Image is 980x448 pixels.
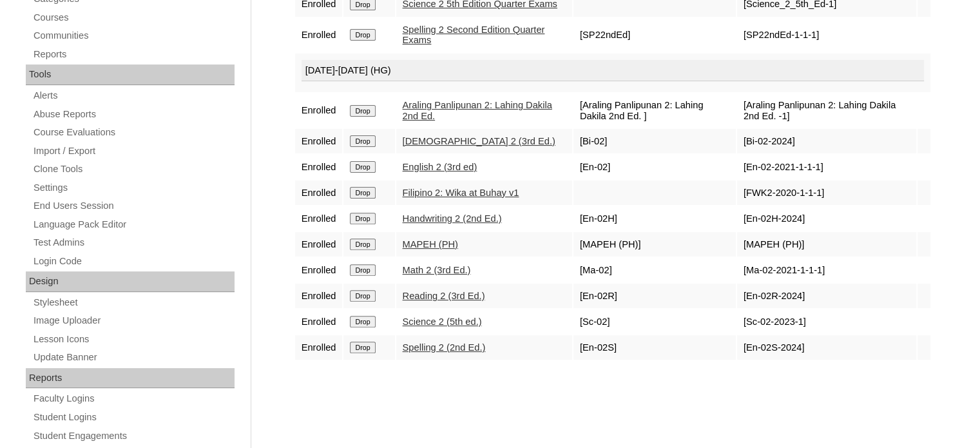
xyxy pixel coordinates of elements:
a: Abuse Reports [32,106,235,122]
a: Login Code [32,253,235,269]
a: Communities [32,28,235,44]
input: Drop [350,290,375,302]
input: Drop [350,105,375,117]
a: Handwriting 2 (2nd Ed.) [403,213,502,224]
td: Enrolled [295,309,343,334]
a: [DEMOGRAPHIC_DATA] 2 (3rd Ed.) [403,136,555,146]
input: Drop [350,161,375,173]
div: Design [26,271,235,292]
td: Enrolled [295,18,343,52]
a: Stylesheet [32,295,235,311]
td: [MAPEH (PH)] [573,232,736,257]
input: Drop [350,342,375,353]
td: Enrolled [295,258,343,282]
td: [En-02S-2024] [737,335,916,360]
td: Enrolled [295,129,343,153]
td: [SP22ndEd-1-1-1] [737,18,916,52]
a: Student Logins [32,409,235,425]
td: [Ma-02-2021-1-1-1] [737,258,916,282]
td: Enrolled [295,93,343,128]
a: Science 2 (5th ed.) [403,317,482,327]
td: [Sc-02-2023-1] [737,309,916,334]
input: Drop [350,187,375,199]
a: Math 2 (3rd Ed.) [403,265,471,275]
a: Student Engagements [32,428,235,444]
a: Courses [32,10,235,26]
a: Spelling 2 Second Edition Quarter Exams [403,24,545,46]
input: Drop [350,135,375,147]
div: [DATE]-[DATE] (HG) [302,60,924,82]
a: English 2 (3rd ed) [403,162,477,172]
input: Drop [350,239,375,250]
a: Alerts [32,88,235,104]
td: [FWK2-2020-1-1-1] [737,180,916,205]
td: Enrolled [295,284,343,308]
input: Drop [350,213,375,224]
td: [En-02H-2024] [737,206,916,231]
td: [Ma-02] [573,258,736,282]
td: [En-02-2021-1-1-1] [737,155,916,179]
a: Lesson Icons [32,331,235,347]
div: Reports [26,368,235,389]
a: End Users Session [32,198,235,214]
td: [SP22ndEd] [573,18,736,52]
td: [MAPEH (PH)] [737,232,916,257]
td: [Bi-02-2024] [737,129,916,153]
td: [Sc-02] [573,309,736,334]
td: [Araling Panlipunan 2: Lahing Dakila 2nd Ed. -1] [737,93,916,128]
a: MAPEH (PH) [403,239,458,249]
td: Enrolled [295,232,343,257]
input: Drop [350,29,375,41]
a: Clone Tools [32,161,235,177]
a: Faculty Logins [32,391,235,407]
td: [En-02S] [573,335,736,360]
a: Import / Export [32,143,235,159]
td: [Araling Panlipunan 2: Lahing Dakila 2nd Ed. ] [573,93,736,128]
td: [En-02R] [573,284,736,308]
td: [Bi-02] [573,129,736,153]
a: Spelling 2 (2nd Ed.) [403,342,486,353]
a: Image Uploader [32,313,235,329]
a: Language Pack Editor [32,217,235,233]
a: Course Evaluations [32,124,235,141]
td: [En-02H] [573,206,736,231]
a: Test Admins [32,235,235,251]
input: Drop [350,264,375,276]
a: Reading 2 (3rd Ed.) [403,291,485,301]
td: Enrolled [295,335,343,360]
td: Enrolled [295,180,343,205]
a: Reports [32,46,235,63]
div: Tools [26,64,235,85]
a: Araling Panlipunan 2: Lahing Dakila 2nd Ed. [403,100,552,121]
td: Enrolled [295,155,343,179]
a: Update Banner [32,349,235,365]
td: [En-02R-2024] [737,284,916,308]
td: Enrolled [295,206,343,231]
td: [En-02] [573,155,736,179]
input: Drop [350,316,375,327]
a: Settings [32,180,235,196]
a: Filipino 2: Wika at Buhay v1 [403,188,519,198]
